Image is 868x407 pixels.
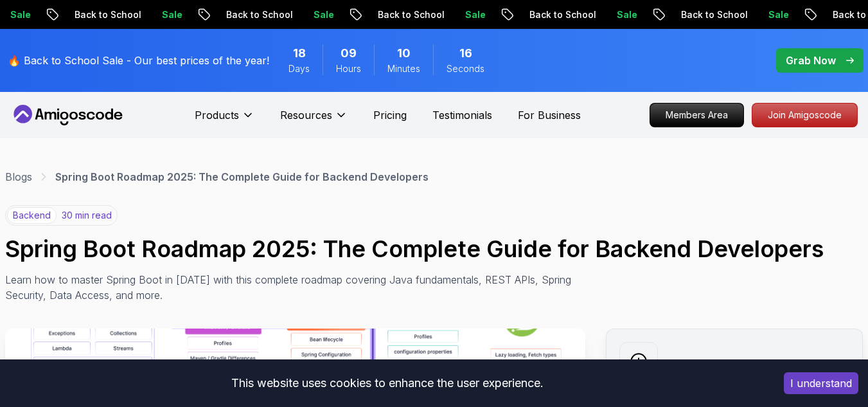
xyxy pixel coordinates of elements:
[755,8,796,21] p: Sale
[397,44,411,62] span: 10 Minutes
[364,8,452,21] p: Back to School
[752,104,857,127] p: Join Amigoscode
[55,169,429,185] p: Spring Boot Roadmap 2025: The Complete Guide for Backend Developers
[195,107,254,133] button: Products
[452,8,493,21] p: Sale
[518,107,581,123] a: For Business
[373,107,407,123] a: Pricing
[61,8,148,21] p: Back to School
[280,107,348,133] button: Resources
[650,104,743,127] p: Members Area
[784,372,858,394] button: Accept cookies
[650,103,744,127] a: Members Area
[5,236,863,262] h1: Spring Boot Roadmap 2025: The Complete Guide for Backend Developers
[7,207,57,224] p: backend
[280,107,332,123] p: Resources
[195,107,239,123] p: Products
[459,44,472,62] span: 16 Seconds
[293,44,306,62] span: 18 Days
[668,8,755,21] p: Back to School
[62,209,112,222] p: 30 min read
[10,369,765,397] div: This website uses cookies to enhance the user experience.
[5,169,32,185] a: Blogs
[5,272,581,303] p: Learn how to master Spring Boot in [DATE] with this complete roadmap covering Java fundamentals, ...
[8,53,269,68] p: 🔥 Back to School Sale - Our best prices of the year!
[447,62,484,75] span: Seconds
[516,8,603,21] p: Back to School
[432,107,492,123] a: Testimonials
[336,62,361,75] span: Hours
[213,8,300,21] p: Back to School
[300,8,341,21] p: Sale
[387,62,420,75] span: Minutes
[341,44,357,62] span: 9 Hours
[603,8,644,21] p: Sale
[288,62,310,75] span: Days
[786,53,836,68] p: Grab Now
[752,103,858,127] a: Join Amigoscode
[148,8,190,21] p: Sale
